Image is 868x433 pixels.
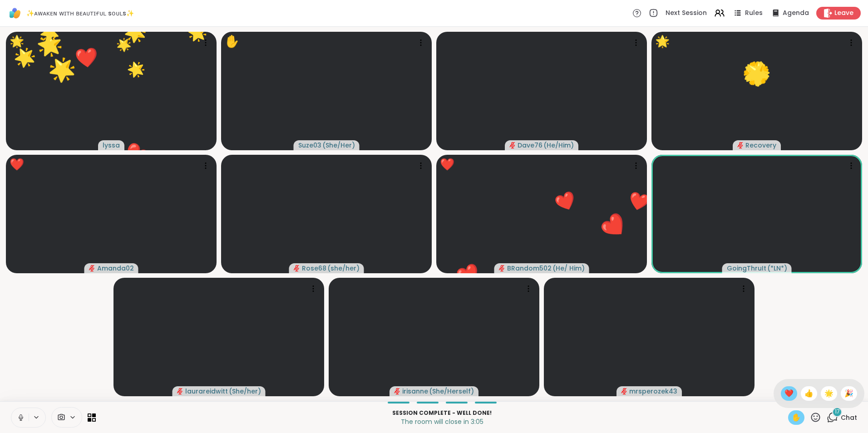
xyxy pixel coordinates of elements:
span: Recovery [745,141,776,150]
div: 🌟 [655,33,670,50]
button: 🌟 [27,10,72,55]
span: audio-muted [621,388,627,394]
span: Rose68 [302,264,326,273]
div: ❤️ [10,156,24,173]
button: ❤️ [544,180,588,224]
span: 👍 [804,388,814,399]
span: Dave76 [518,141,542,150]
span: laurareidwitt [185,387,228,396]
button: 🌟 [118,51,154,88]
span: Amanda02 [97,264,134,273]
span: lyssa [103,141,120,150]
span: Suze03 [298,141,321,150]
button: 🌟 [1,33,49,81]
span: 🎉 [844,388,853,399]
span: Rules [745,9,763,18]
button: 🌟 [737,52,778,93]
span: audio-muted [499,265,505,271]
span: audio-muted [509,142,516,148]
button: 🌟 [31,39,93,100]
span: 17 [835,408,840,416]
span: ( She/her ) [229,387,261,396]
span: GoingThruIt [727,264,766,273]
button: ❤️ [586,197,643,255]
p: The room will close in 3:05 [101,417,783,426]
span: ✋ [792,412,801,423]
div: 🌟 [10,33,24,50]
button: 🌟 [110,7,162,58]
span: ( She/Her ) [322,141,355,150]
button: 🌟 [726,43,787,103]
button: ❤️ [618,182,659,222]
p: Session Complete - well done! [101,409,783,417]
span: Agenda [783,9,809,18]
span: 🌟 [824,388,833,399]
button: 🌟 [179,14,216,50]
span: Chat [841,413,857,422]
span: ❤️ [784,388,794,399]
span: audio-muted [737,142,744,148]
span: ✨ᴀᴡᴀᴋᴇɴ ᴡɪᴛʜ ʙᴇᴀᴜᴛɪғᴜʟ sᴏᴜʟs✨ [26,9,134,18]
div: ✋ [225,33,239,50]
span: ( she/her ) [327,264,360,273]
span: BRandom502 [507,264,552,273]
div: ❤️ [440,156,454,173]
img: ShareWell Logomark [7,5,23,21]
span: irisanne [402,387,428,396]
span: audio-muted [177,388,183,394]
span: mrsperozek43 [629,387,677,396]
span: Leave [834,9,853,18]
span: audio-muted [394,388,400,394]
span: ( He/ Him ) [552,264,585,273]
span: Next Session [666,9,707,18]
span: audio-muted [89,265,95,271]
span: audio-muted [294,265,300,271]
span: ( She/Herself ) [429,387,474,396]
button: ❤️ [66,37,107,78]
span: ( He/Him ) [543,141,574,150]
